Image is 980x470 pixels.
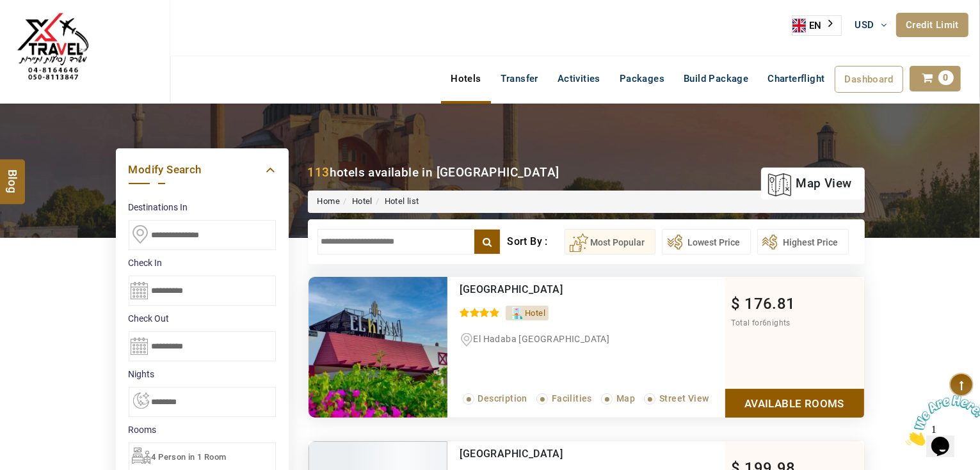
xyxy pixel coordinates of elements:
a: Packages [610,66,674,91]
span: Description [478,393,527,403]
span: 4 Person in 1 Room [152,452,227,462]
label: Check In [129,256,276,269]
span: Total for nights [732,318,791,327]
a: Hotel [352,196,373,206]
a: map view [767,169,851,198]
div: Falcon Naama Star Hotel [460,448,672,460]
a: [GEOGRAPHIC_DATA] [460,283,563,295]
a: Transfer [491,66,548,91]
span: El Hadaba [GEOGRAPHIC_DATA] [474,334,610,344]
label: nights [129,368,276,380]
span: 6 [762,318,767,327]
button: Lowest Price [662,229,751,255]
span: Charterflight [767,73,824,84]
a: EN [792,16,841,35]
img: 32aab261d63fe8e7e81f357da0978bd49b56936e.jpeg [309,277,447,418]
span: Street View [659,393,709,403]
span: 176.81 [744,295,795,313]
li: Hotel list [373,196,419,208]
label: Destinations In [129,201,276,214]
a: Credit Limit [896,13,968,37]
div: El Khan Sharm Hotel [460,283,672,296]
div: Sort By : [507,229,564,255]
span: 0 [938,70,954,85]
a: Show Rooms [725,389,864,418]
a: Hotels [441,66,490,91]
span: 1 [5,5,10,16]
a: Charterflight [758,66,834,91]
b: 113 [308,165,330,180]
span: Blog [4,169,21,180]
div: hotels available in [GEOGRAPHIC_DATA] [308,164,559,181]
span: Hotel [525,308,545,318]
a: Home [317,196,341,206]
img: The Royal Line Holidays [10,6,96,92]
a: Build Package [674,66,758,91]
div: Language [792,15,842,36]
button: Highest Price [757,229,849,255]
span: Map [616,393,635,403]
a: 0 [910,66,961,91]
span: Facilities [552,393,592,403]
label: Rooms [129,423,276,436]
iframe: chat widget [901,390,980,451]
a: Activities [548,66,610,91]
span: $ [732,295,741,313]
aside: Language selected: English [792,15,842,36]
span: Dashboard [845,74,894,85]
button: Most Popular [565,229,655,255]
label: Check Out [129,312,276,325]
a: Modify Search [129,161,276,178]
span: USD [855,19,874,31]
img: Chat attention grabber [5,5,84,56]
a: [GEOGRAPHIC_DATA] [460,448,563,460]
